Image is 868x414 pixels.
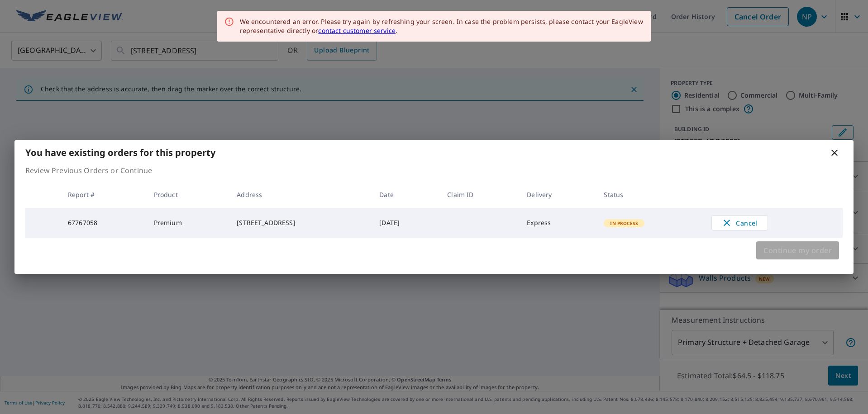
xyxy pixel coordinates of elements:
th: Date [372,181,440,208]
td: Premium [147,208,230,238]
th: Delivery [520,181,596,208]
b: You have existing orders for this property [25,146,215,159]
th: Address [229,181,372,208]
span: Cancel [721,217,758,228]
span: In Process [605,220,644,226]
button: Continue my order [756,241,839,259]
th: Claim ID [440,181,520,208]
td: 67767058 [61,208,147,238]
p: Review Previous Orders or Continue [25,165,843,176]
span: Continue my order [763,244,832,257]
div: [STREET_ADDRESS] [237,218,365,227]
th: Product [147,181,230,208]
td: Express [520,208,596,238]
button: Cancel [711,215,768,231]
div: We encountered an error. Please try again by refreshing your screen. In case the problem persists... [240,17,644,35]
a: contact customer service [318,26,396,35]
td: [DATE] [372,208,440,238]
th: Report # [61,181,147,208]
th: Status [596,181,704,208]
